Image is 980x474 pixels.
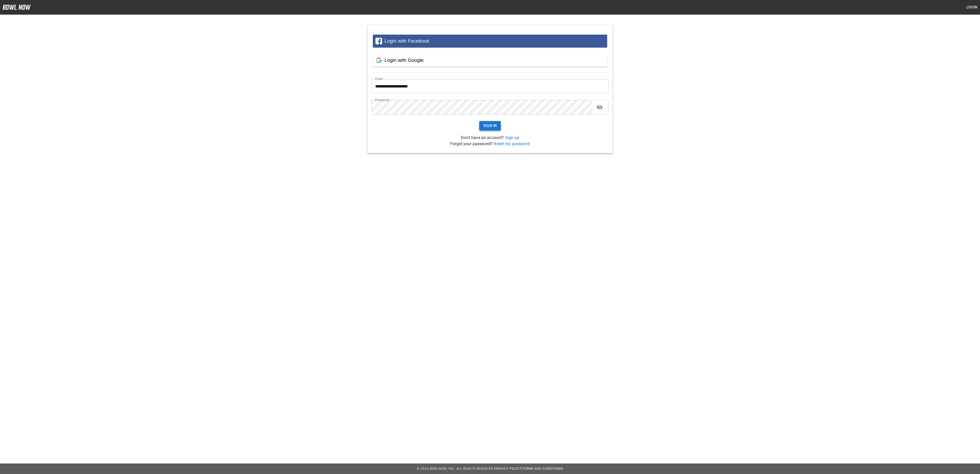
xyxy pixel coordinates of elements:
[479,121,501,131] button: Sign In
[417,467,494,470] span: © 2022 BowlNow, Inc. All Rights Reserved.
[964,3,980,12] button: Login
[373,35,607,47] button: Login with Facebook
[385,57,424,63] span: Login with Google
[494,467,521,470] a: Privacy Policy
[372,141,608,147] p: Forgot your password?
[522,467,563,470] a: Terms and Conditions
[494,141,530,146] a: Reset my password
[595,102,605,112] button: toggle password visibility
[373,54,607,67] button: Login with Google
[372,135,608,141] p: Don't have an account?
[385,38,429,44] span: Login with Facebook
[505,135,519,140] a: Sign up
[3,5,31,10] img: logo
